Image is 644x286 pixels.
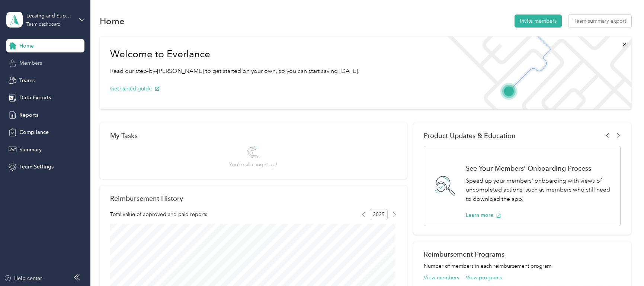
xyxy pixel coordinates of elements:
h2: Reimbursement History [110,195,183,202]
div: Leasing and Supportive Services [26,12,73,20]
button: Help center [4,274,42,282]
button: Team summary export [568,15,631,28]
span: 2025 [370,209,388,220]
h1: Welcome to Everlance [110,48,359,60]
div: My Tasks [110,132,397,139]
p: Read our step-by-[PERSON_NAME] to get started on your own, so you can start saving [DATE]. [110,67,359,76]
iframe: Everlance-gr Chat Button Frame [602,244,644,286]
span: Product Updates & Education [424,132,516,139]
img: Welcome to everlance [440,36,631,109]
h1: Home [100,17,125,25]
p: Number of members in each reimbursement program. [424,262,621,270]
button: View members [424,274,459,282]
span: Home [19,42,34,50]
button: Learn more [466,211,501,219]
span: Members [19,59,42,67]
button: View programs [466,274,502,282]
span: Total value of approved and paid reports [110,211,207,218]
span: Compliance [19,128,49,136]
div: Team dashboard [26,22,61,27]
button: Get started guide [110,85,160,93]
h2: Reimbursement Programs [424,250,621,258]
h1: See Your Members' Onboarding Process [466,164,612,172]
span: Reports [19,111,38,119]
button: Invite members [515,15,562,28]
span: Team Settings [19,163,54,171]
span: Teams [19,77,35,84]
span: Summary [19,146,42,154]
p: Speed up your members' onboarding with views of uncompleted actions, such as members who still ne... [466,176,612,204]
span: You’re all caught up! [229,161,277,168]
span: Data Exports [19,94,51,102]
